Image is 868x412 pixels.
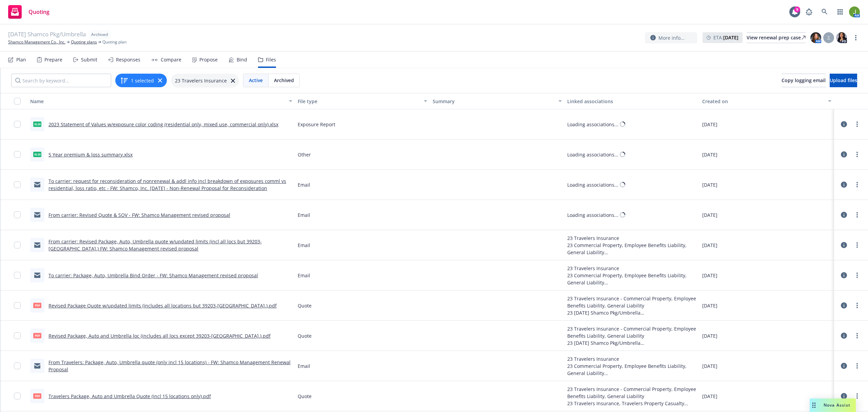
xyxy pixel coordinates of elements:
[30,98,285,105] div: Name
[853,362,861,370] a: more
[33,303,41,308] span: pdf
[16,57,26,62] div: Plan
[567,272,696,286] div: 23 Commercial Property, Employee Benefits Liability, General Liability
[116,57,140,62] div: Responses
[161,57,181,62] div: Compare
[852,34,860,42] a: more
[810,398,856,412] button: Nova Assist
[298,121,335,128] span: Exposure Report
[567,235,696,242] div: 23 Travelers Insurance
[702,242,717,249] span: [DATE]
[14,121,21,128] input: Toggle Row Selected
[5,2,52,21] a: Quoting
[430,93,565,109] button: Summary
[565,93,699,109] button: Linked associations
[747,32,806,43] a: View renewal prep case
[14,332,21,339] input: Toggle Row Selected
[658,34,685,41] span: More info...
[14,181,21,188] input: Toggle Row Selected
[33,152,41,157] span: xlsx
[14,242,21,248] input: Toggle Row Selected
[702,98,824,105] div: Created on
[237,57,247,62] div: Bind
[14,393,21,399] input: Toggle Row Selected
[8,30,86,39] span: [DATE] Shamco Pkg/Umbrella
[433,98,554,105] div: Summary
[853,181,861,189] a: more
[853,120,861,128] a: more
[91,32,108,38] span: Archived
[853,241,861,249] a: more
[44,57,62,62] div: Prepare
[298,98,419,105] div: File type
[48,302,277,309] a: Revised Package Quote w/updated limits (includes all locations but 39203-[GEOGRAPHIC_DATA].).pdf
[14,211,21,218] input: Toggle Row Selected
[853,301,861,310] a: more
[249,77,263,84] span: Active
[567,242,696,256] div: 23 Commercial Property, Employee Benefits Liability, General Liability
[175,77,227,84] span: 23 Travelers Insurance
[567,355,696,362] div: 23 Travelers Insurance
[782,74,826,87] button: Copy logging email
[699,93,834,109] button: Created on
[702,272,717,279] span: [DATE]
[81,57,97,62] div: Submit
[14,302,21,309] input: Toggle Row Selected
[702,362,717,370] span: [DATE]
[567,181,618,188] div: Loading associations...
[567,151,618,158] div: Loading associations...
[702,211,717,219] span: [DATE]
[48,238,262,252] a: From carrier: Revised Package, Auto, Umbrella quote w/updated limits (incl all locs but 39203-[GE...
[14,272,21,279] input: Toggle Row Selected
[274,77,294,84] span: Archived
[27,93,295,109] button: Name
[298,302,312,309] span: Quote
[713,34,738,41] span: ETA :
[71,39,97,45] a: Quoting plans
[14,98,21,105] input: Select all
[199,57,218,62] div: Propose
[802,5,816,19] a: Report a Bug
[702,302,717,309] span: [DATE]
[818,5,831,19] a: Search
[28,9,50,15] span: Quoting
[794,6,800,13] div: 9
[14,362,21,369] input: Toggle Row Selected
[782,77,826,83] span: Copy logging email
[567,309,696,316] div: 23 [DATE] Shamco Pkg/Umbrella
[48,393,211,399] a: Travelers Package, Auto and Umbrella Quote (incl 15 locations only).pdf
[702,332,717,339] span: [DATE]
[8,39,65,45] a: Shamco Management Co., Inc.
[702,151,717,158] span: [DATE]
[567,295,696,309] div: 23 Travelers Insurance - Commercial Property, Employee Benefits Liability, General Liability
[645,32,697,43] button: More info...
[702,181,717,188] span: [DATE]
[298,272,310,279] span: Email
[298,181,310,188] span: Email
[33,333,41,338] span: pdf
[853,150,861,158] a: more
[810,398,818,412] div: Drag to move
[48,178,286,191] a: To carrier: request for reconsideration of nonrenewal & addl info incl breakdown of exposures com...
[567,386,696,400] div: 23 Travelers Insurance - Commercial Property, Employee Benefits Liability, General Liability
[702,393,717,400] span: [DATE]
[567,362,696,377] div: 23 Commercial Property, Employee Benefits Liability, General Liability
[120,76,154,85] button: 1 selected
[102,39,126,45] span: Quoting plan
[33,393,41,398] span: pdf
[298,362,310,370] span: Email
[298,242,310,249] span: Email
[14,151,21,158] input: Toggle Row Selected
[48,121,278,128] a: 2023 Statement of Values w/exposure color coding (residential only, mixed use, commercial only).xlsx
[48,333,271,339] a: Revised Package, Auto and Umbrella loc (includes all locs except 39203-[GEOGRAPHIC_DATA].).pdf
[853,211,861,219] a: more
[702,121,717,128] span: [DATE]
[266,57,276,62] div: Files
[853,271,861,279] a: more
[836,32,847,43] img: photo
[830,74,857,87] button: Upload files
[723,34,738,41] strong: [DATE]
[295,93,430,109] button: File type
[11,74,111,87] input: Search by keyword...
